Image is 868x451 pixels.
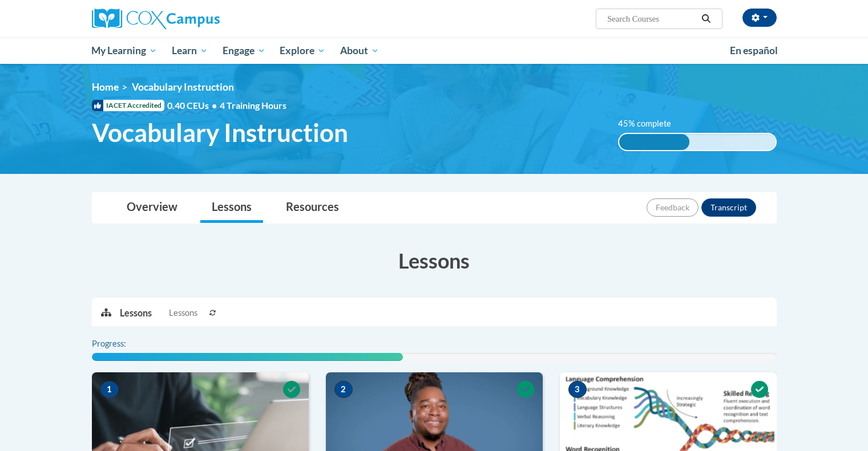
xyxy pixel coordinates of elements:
span: • [212,100,217,111]
a: Explore [272,38,333,64]
span: Vocabulary Instruction [92,117,348,148]
button: Search [697,12,714,26]
img: Cox Campus [92,9,220,29]
span: 2 [334,381,353,398]
label: 45% complete [618,117,684,130]
div: Main menu [75,38,794,64]
a: Engage [215,38,273,64]
div: 45% complete [619,134,689,150]
span: 4 Training Hours [220,100,286,111]
span: Explore [280,44,325,58]
a: Home [92,81,119,93]
span: En español [730,44,778,56]
button: Account Settings [742,9,777,27]
span: Lessons [169,307,197,319]
h3: Lessons [92,246,777,275]
a: En español [722,39,785,63]
p: Lessons [120,307,152,319]
span: 0.40 CEUs [167,99,220,112]
a: About [333,38,386,64]
a: Resources [274,193,350,223]
span: 1 [100,381,119,398]
span: Engage [223,44,265,58]
span: Learn [172,44,208,58]
a: Overview [115,193,189,223]
span: IACET Accredited [92,100,164,111]
span: 3 [568,381,587,398]
label: Progress: [92,338,158,350]
span: About [340,44,379,58]
a: My Learning [84,38,165,64]
a: Lessons [200,193,263,223]
button: Transcript [701,198,756,217]
input: Search Courses [606,12,697,26]
span: My Learning [91,44,157,58]
a: Cox Campus [92,9,309,29]
span: Vocabulary Instruction [132,81,234,93]
button: Feedback [647,198,699,217]
a: Learn [164,38,215,64]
